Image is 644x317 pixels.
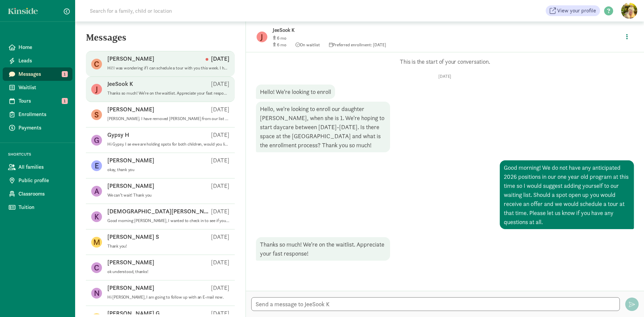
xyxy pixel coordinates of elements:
p: [PERSON_NAME] S [107,233,159,241]
span: Tours [18,97,67,105]
span: Messages [18,70,67,78]
span: View your profile [557,7,596,15]
a: Waitlist [3,81,72,94]
figure: M [91,237,102,248]
figure: E [91,160,102,171]
span: On waitlist [296,42,320,48]
p: [DATE] [211,284,229,292]
p: [DATE] [211,233,229,241]
span: Public profile [18,176,67,184]
span: 6 [277,42,286,48]
p: [DATE] [211,207,229,215]
p: JeeSook K [273,25,484,35]
p: We can’t wait! Thank you [107,193,229,198]
div: Hello! We’re looking to enroll [256,85,335,99]
a: Tuition [3,201,72,214]
span: Classrooms [18,190,67,198]
p: Good morning [PERSON_NAME], I wanted to check in to see if you were hoping to enroll Ford? Or if ... [107,218,229,223]
a: Enrollments [3,108,72,121]
div: Good morning! We do not have any anticipated 2026 positions in our one year old program at this t... [500,160,634,229]
figure: C [91,59,102,69]
p: [DATE] [211,131,229,139]
p: [DATE] [211,105,229,113]
a: Payments [3,121,72,135]
figure: K [91,211,102,222]
p: Hi! I was wondering if I can schedule a tour with you this week. I have a [DEMOGRAPHIC_DATA]. Loo... [107,65,229,71]
span: 1 [62,71,68,77]
p: [PERSON_NAME] [107,258,154,266]
p: Hi Gypsy. I se ewe are holding spots for both children, would you like to move forward? Or we can... [107,142,229,147]
span: 6 [277,35,286,41]
figure: C [91,262,102,273]
input: Search for a family, child or location [86,4,274,17]
a: Leads [3,54,72,67]
figure: A [91,186,102,197]
span: Leads [18,57,67,65]
a: All families [3,160,72,174]
p: [PERSON_NAME] [107,156,154,164]
span: All families [18,163,67,171]
a: Classrooms [3,187,72,201]
span: Preferred enrollment: [DATE] [329,42,386,48]
figure: J [91,84,102,95]
span: Waitlist [18,84,67,92]
div: Hello, we’re looking to enroll our daughter [PERSON_NAME], when she is 1. We’re hoping to start d... [256,102,390,152]
p: [PERSON_NAME] [107,105,154,113]
p: [DATE] [206,55,229,63]
p: [DATE] [256,74,634,79]
a: Tours 1 [3,94,72,108]
p: Gypsy H [107,131,129,139]
span: Tuition [18,203,67,211]
p: okay, thank you [107,167,229,172]
span: 1 [62,98,68,104]
p: [PERSON_NAME]. I have removed [PERSON_NAME] from our list but should you want to remain please le... [107,116,229,121]
p: This is the start of your conversation. [256,58,634,66]
figure: N [91,288,102,299]
p: [DATE] [211,258,229,266]
p: Thank you! [107,244,229,249]
figure: S [91,109,102,120]
span: Enrollments [18,110,67,118]
span: Home [18,43,67,51]
p: [PERSON_NAME] [107,284,154,292]
p: ok understood, thanks! [107,269,229,274]
p: [DATE] [211,80,229,88]
p: [DATE] [211,182,229,190]
a: Home [3,41,72,54]
h5: Messages [75,32,246,48]
a: Messages 1 [3,67,72,81]
p: [PERSON_NAME] [107,182,154,190]
a: Public profile [3,174,72,187]
a: View your profile [546,5,600,16]
p: Hi [PERSON_NAME], I am going to follow up with an E-mail now. [107,295,229,300]
p: [DATE] [211,156,229,164]
figure: G [91,135,102,146]
span: Payments [18,124,67,132]
div: Thanks so much! We’re on the waitlist. Appreciate your fast response! [256,237,390,261]
p: [PERSON_NAME] [107,55,154,63]
p: [DEMOGRAPHIC_DATA][PERSON_NAME] [107,207,211,215]
p: Thanks so much! We’re on the waitlist. Appreciate your fast response! [107,91,229,96]
figure: J [257,32,267,42]
p: JeeSook K [107,80,133,88]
